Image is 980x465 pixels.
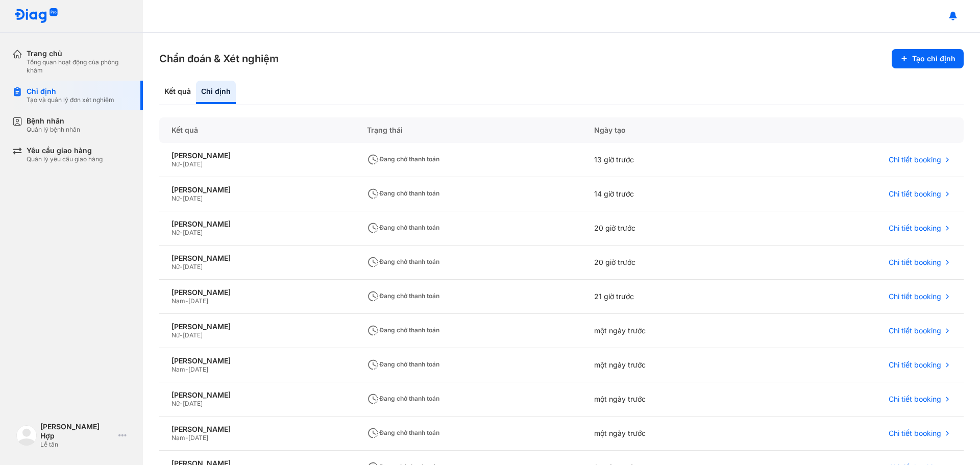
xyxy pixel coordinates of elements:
img: logo [14,8,58,24]
span: Chi tiết booking [889,258,941,267]
div: [PERSON_NAME] [171,390,342,400]
div: Lễ tân [40,440,114,449]
span: Đang chờ thanh toán [367,224,439,231]
span: Nữ [171,229,180,236]
span: Chi tiết booking [889,155,941,164]
div: [PERSON_NAME] [171,219,342,229]
div: 20 giờ trước [582,211,759,246]
span: [DATE] [183,263,203,271]
div: [PERSON_NAME] [171,151,342,160]
div: [PERSON_NAME] [171,185,342,194]
span: [DATE] [183,194,203,202]
div: một ngày trước [582,417,759,451]
span: [DATE] [183,160,203,168]
span: Chi tiết booking [889,395,941,404]
div: Trang chủ [27,49,131,58]
span: - [185,365,188,373]
div: một ngày trước [582,314,759,348]
div: Chỉ định [27,87,114,96]
div: [PERSON_NAME] [171,356,342,365]
div: [PERSON_NAME] Hợp [40,422,114,440]
span: - [180,194,183,202]
span: - [180,400,183,407]
span: Đang chờ thanh toán [367,258,439,265]
div: Ngày tạo [582,117,759,143]
span: [DATE] [183,229,203,236]
div: một ngày trước [582,382,759,417]
div: Kết quả [159,117,355,143]
span: - [185,434,188,442]
span: Chi tiết booking [889,360,941,370]
span: Đang chờ thanh toán [367,155,439,163]
div: Tổng quan hoạt động của phòng khám [27,58,131,75]
span: Đang chờ thanh toán [367,292,439,300]
span: Chi tiết booking [889,429,941,438]
div: 21 giờ trước [582,280,759,314]
span: [DATE] [183,400,203,407]
span: Đang chờ thanh toán [367,360,439,368]
span: Đang chờ thanh toán [367,429,439,436]
span: Chi tiết booking [889,326,941,335]
span: Nam [171,297,185,305]
img: logo [16,425,37,446]
div: một ngày trước [582,348,759,382]
div: 20 giờ trước [582,246,759,280]
div: [PERSON_NAME] [171,254,342,263]
span: [DATE] [183,331,203,339]
div: [PERSON_NAME] [171,288,342,297]
span: Nữ [171,331,180,339]
span: Chi tiết booking [889,189,941,199]
span: Nữ [171,194,180,202]
span: - [180,263,183,271]
span: Nữ [171,263,180,271]
div: Tạo và quản lý đơn xét nghiệm [27,96,114,104]
div: Trạng thái [355,117,581,143]
span: Đang chờ thanh toán [367,326,439,334]
span: Nam [171,365,185,373]
div: [PERSON_NAME] [171,425,342,434]
div: Yêu cầu giao hàng [27,146,103,155]
div: Bệnh nhân [27,116,80,126]
button: Tạo chỉ định [892,49,964,68]
span: [DATE] [188,434,208,442]
div: 13 giờ trước [582,143,759,177]
div: Kết quả [159,81,196,104]
span: Nam [171,434,185,442]
span: Đang chờ thanh toán [367,395,439,402]
span: - [185,297,188,305]
span: Chi tiết booking [889,292,941,301]
span: [DATE] [188,365,208,373]
span: Nữ [171,400,180,407]
span: - [180,229,183,236]
div: [PERSON_NAME] [171,322,342,331]
div: Quản lý bệnh nhân [27,126,80,134]
span: Đang chờ thanh toán [367,189,439,197]
h3: Chẩn đoán & Xét nghiệm [159,52,279,66]
span: - [180,331,183,339]
span: Nữ [171,160,180,168]
span: Chi tiết booking [889,224,941,233]
div: 14 giờ trước [582,177,759,211]
div: Quản lý yêu cầu giao hàng [27,155,103,163]
span: - [180,160,183,168]
span: [DATE] [188,297,208,305]
div: Chỉ định [196,81,236,104]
